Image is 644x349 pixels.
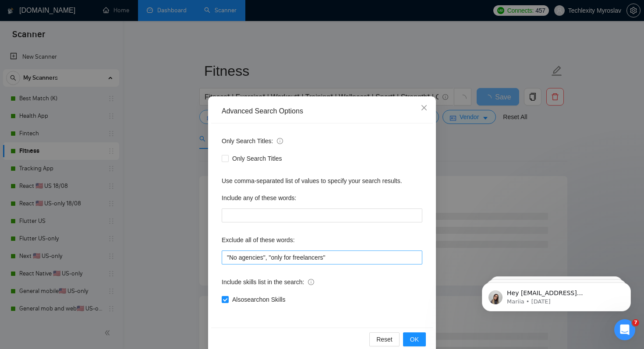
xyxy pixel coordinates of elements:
[632,319,639,326] span: 7
[412,96,436,120] button: Close
[277,138,283,144] span: info-circle
[376,335,393,344] span: Reset
[222,176,422,186] div: Use comma-separated list of values to specify your search results.
[222,136,283,146] span: Only Search Titles:
[403,332,426,346] button: OK
[308,279,314,285] span: info-circle
[222,106,422,116] div: Advanced Search Options
[229,295,289,304] span: Also search on Skills
[410,335,419,344] span: OK
[222,191,296,205] label: Include any of these words:
[469,264,644,325] iframe: Intercom notifications message
[614,319,635,340] iframe: Intercom live chat
[222,233,295,247] label: Exclude all of these words:
[229,154,286,163] span: Only Search Titles
[369,332,400,346] button: Reset
[222,277,314,287] span: Include skills list in the search:
[421,104,428,111] span: close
